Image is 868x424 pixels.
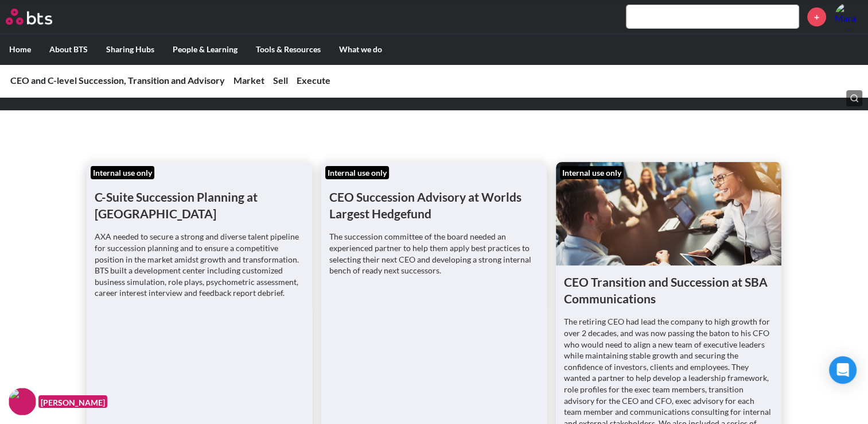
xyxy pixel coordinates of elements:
[38,395,107,408] figcaption: [PERSON_NAME]
[95,231,304,299] p: AXA needed to secure a strong and diverse talent pipeline for succession planning and to ensure a...
[329,170,539,222] h1: CEO Succession Advisory at Worlds Largest Hedgefund
[9,388,36,415] img: F
[95,170,304,222] h1: C-Suite Succession Planning at [GEOGRAPHIC_DATA]
[560,166,624,180] div: Internal use only
[329,231,539,276] p: The succession committee of the board needed an experienced partner to help them apply best pract...
[325,166,389,180] div: Internal use only
[164,34,247,64] label: People & Learning
[273,75,288,86] a: Sell
[10,75,225,86] a: CEO and C-level Succession, Transition and Advisory
[829,356,857,384] div: Open Intercom Messenger
[564,273,773,307] h1: CEO Transition and Succession at SBA Communications
[40,34,97,64] label: About BTS
[297,75,330,86] a: Execute
[835,3,862,30] a: Profile
[6,9,73,25] a: Go home
[247,34,330,64] label: Tools & Resources
[97,34,164,64] label: Sharing Hubs
[807,7,826,26] a: +
[835,3,862,30] img: Mara Georgopoulou
[6,9,52,25] img: BTS Logo
[91,166,154,180] div: Internal use only
[233,75,264,86] a: Market
[330,34,391,64] label: What we do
